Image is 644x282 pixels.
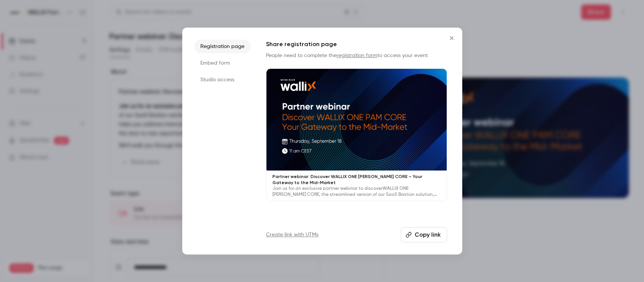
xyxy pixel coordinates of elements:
p: Partner webinar: Discover WALLIX ONE [PERSON_NAME] CORE – Your Gateway to the Mid-Market [272,174,441,186]
button: Close [444,31,459,46]
li: Embed form [194,56,251,70]
button: Copy link [401,227,447,242]
li: Studio access [194,73,251,87]
a: Create link with UTMs [266,231,318,239]
a: registration form [337,53,377,58]
p: People need to complete the to access your event [266,52,447,59]
p: Join us for an exclusive partner webinar to discoverWALLIX ONE [PERSON_NAME] CORE, the streamline... [272,186,441,198]
li: Registration page [194,40,251,53]
h1: Share registration page [266,40,447,49]
a: Partner webinar: Discover WALLIX ONE [PERSON_NAME] CORE – Your Gateway to the Mid-MarketJoin us f... [266,68,447,201]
